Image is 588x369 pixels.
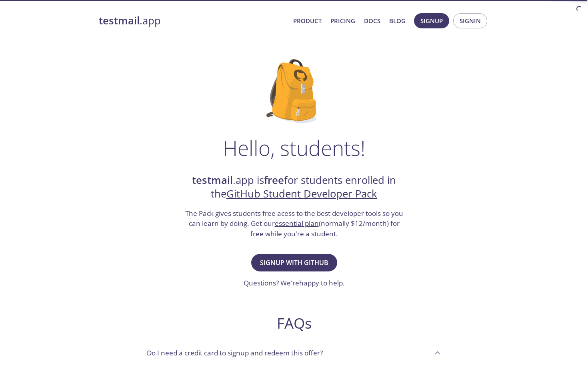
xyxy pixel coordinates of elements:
button: Signup with GitHub [251,254,337,271]
a: Blog [389,16,406,26]
span: Signup [420,16,443,26]
button: Signup [414,13,449,28]
h3: The Pack gives students free acess to the best developer tools so you can learn by doing. Get our... [184,208,404,239]
button: Signin [453,13,487,28]
span: Signup with GitHub [260,257,328,268]
h3: Questions? We're . [244,278,345,288]
a: testmail.app [99,14,287,28]
a: happy to help [299,278,343,287]
a: Docs [364,16,380,26]
h1: Hello, students! [223,136,365,160]
h2: FAQs [140,314,448,332]
img: github-student-backpack.png [266,59,322,123]
h2: .app is for students enrolled in the [184,174,404,201]
strong: free [264,173,284,187]
a: GitHub Student Developer Pack [226,187,377,201]
strong: testmail [99,14,140,28]
a: essential plan [275,219,319,228]
a: Product [293,16,322,26]
p: Do I need a credit card to signup and redeem this offer? [147,348,323,358]
a: Pricing [330,16,355,26]
span: Signin [460,16,481,26]
div: Do I need a credit card to signup and redeem this offer? [140,342,448,363]
strong: testmail [192,173,233,187]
